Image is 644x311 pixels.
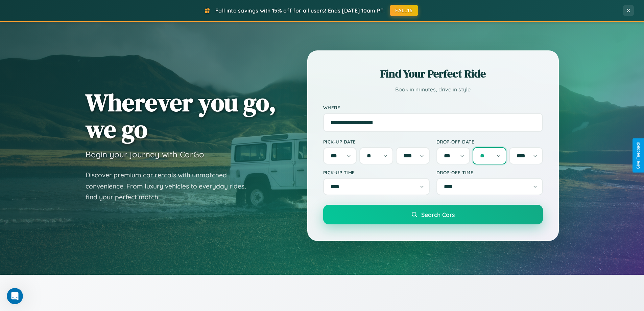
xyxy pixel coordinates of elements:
p: Discover premium car rentals with unmatched convenience. From luxury vehicles to everyday rides, ... [86,170,255,203]
button: FALL15 [390,5,418,16]
h2: Find Your Perfect Ride [323,66,543,81]
label: Pick-up Time [323,170,430,175]
h3: Begin your journey with CarGo [86,149,204,159]
span: Fall into savings with 15% off for all users! Ends [DATE] 10am PT. [215,7,385,14]
label: Pick-up Date [323,139,430,145]
button: Search Cars [323,205,543,224]
iframe: Intercom live chat [7,288,23,304]
p: Book in minutes, drive in style [323,85,543,94]
label: Drop-off Date [436,139,543,145]
span: Search Cars [421,211,455,218]
div: Give Feedback [636,142,641,169]
h1: Wherever you go, we go [86,89,276,142]
label: Drop-off Time [436,170,543,175]
label: Where [323,105,543,110]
